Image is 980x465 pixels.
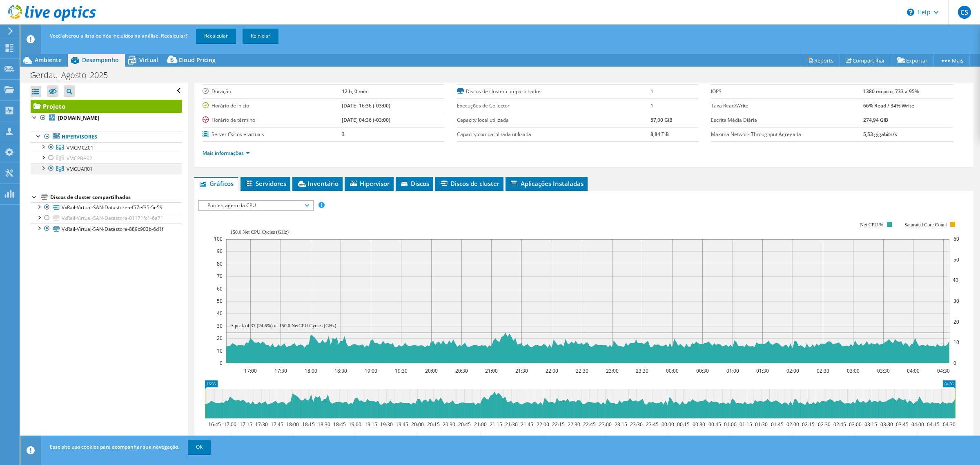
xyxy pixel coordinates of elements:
span: Porcentagem da CPU [203,201,308,210]
a: VMCUAR01 [31,163,182,174]
text: 03:30 [877,367,890,374]
label: Maxima Network Throughput Agregada [711,130,863,139]
b: [DATE] 16:36 (-03:00) [342,102,390,109]
b: 5,53 gigabits/s [863,131,897,138]
text: 02:15 [802,421,815,428]
text: 18:45 [333,421,346,428]
text: 19:30 [380,421,393,428]
b: 66% Read / 34% Write [863,102,914,109]
text: 23:45 [646,421,659,428]
text: 02:45 [833,421,846,428]
text: 00:30 [696,367,709,374]
text: 21:00 [474,421,487,428]
text: 17:15 [240,421,252,428]
a: Hipervisores [31,132,182,142]
text: 20 [953,318,959,325]
label: Discos de cluster compartilhados [457,87,650,96]
text: 04:15 [927,421,940,428]
a: [DOMAIN_NAME] [31,113,182,123]
text: 22:45 [583,421,596,428]
text: 19:00 [349,421,361,428]
text: 10 [217,347,223,354]
text: 01:30 [755,421,768,428]
text: 10 [953,339,959,346]
text: Net CPU % [860,222,884,228]
text: A peak of 37 (24.6%) of 150.0 NetCPU Cycles (GHz) [230,323,336,329]
span: Virtual [139,56,158,64]
text: 0 [220,360,223,367]
text: 50 [953,256,959,263]
span: Servidores [245,179,286,188]
text: 02:00 [786,421,799,428]
text: 22:30 [576,367,588,374]
text: 21:30 [515,367,528,374]
text: 01:00 [724,421,737,428]
text: 17:45 [271,421,283,428]
text: 17:00 [244,367,257,374]
text: 18:00 [305,367,317,374]
text: 19:30 [395,367,408,374]
text: 04:00 [907,367,920,374]
b: 1 [650,102,653,109]
text: 00:30 [693,421,705,428]
a: Reports [801,54,840,67]
text: 02:30 [818,421,831,428]
b: 8,84 TiB [650,131,669,138]
text: 04:30 [937,367,950,374]
label: Server físicos e virtuais [203,130,342,139]
text: 18:30 [318,421,330,428]
a: Recalcular [196,29,236,43]
text: 30 [953,297,959,304]
text: 23:30 [636,367,648,374]
span: VMCMCZ01 [67,144,94,151]
span: Hipervisor [349,179,390,188]
span: Inventário [296,179,339,188]
span: VMCUAR01 [67,165,93,172]
text: 23:15 [615,421,627,428]
text: 04:30 [943,421,955,428]
text: 23:30 [630,421,643,428]
b: 1380 no pico, 733 a 95% [863,88,919,95]
text: 19:00 [365,367,377,374]
label: Horário de término [203,116,342,124]
label: Escrita Média Diária [711,116,863,124]
text: 0 [953,360,956,367]
text: 20:15 [427,421,440,428]
text: 16:45 [208,421,221,428]
text: 02:00 [786,367,799,374]
text: 21:00 [485,367,498,374]
b: 1 [650,88,653,95]
text: 18:15 [302,421,315,428]
b: [DATE] 04:36 (-03:00) [342,116,390,123]
text: 20:30 [443,421,455,428]
span: Você alterou a lista de nós incluídos na análise. Recalcular? [50,32,187,39]
text: 20 [217,335,223,342]
text: 00:45 [708,421,721,428]
text: 100 [214,235,223,242]
a: VMCMCZ01 [31,142,182,153]
span: Gráficos [198,179,234,188]
text: 21:15 [490,421,502,428]
label: Capacity compartilhada utilizada [457,130,650,139]
text: 01:15 [739,421,752,428]
a: Reiniciar [243,29,278,43]
h1: Gerdau_Agosto_2025 [27,71,120,80]
a: Mais informações [203,150,250,156]
text: 19:45 [396,421,408,428]
span: Discos de cluster [439,179,499,188]
text: 01:30 [756,367,769,374]
text: 00:15 [677,421,690,428]
a: Projeto [31,100,182,113]
b: 274,94 GiB [863,116,888,123]
text: 40 [217,310,223,317]
label: Execuções de Collector [457,102,650,110]
text: 19:15 [365,421,377,428]
a: Mais [933,54,970,67]
text: 30 [217,322,223,329]
text: 18:30 [334,367,347,374]
text: 21:45 [521,421,533,428]
text: 60 [217,285,223,292]
span: Desempenho [82,56,119,64]
text: 00:00 [666,367,679,374]
text: 22:30 [568,421,580,428]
